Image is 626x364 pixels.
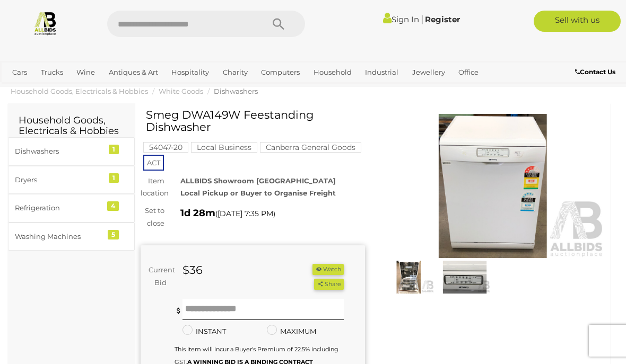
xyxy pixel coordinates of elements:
a: Jewellery [408,64,449,81]
span: ACT [143,155,164,171]
span: | [421,13,423,25]
h1: Smeg DWA149W Feestanding Dishwasher [146,109,362,133]
img: Smeg DWA149W Feestanding Dishwasher [439,261,490,294]
mark: Local Business [191,142,257,153]
a: Office [454,64,483,81]
strong: ALLBIDS Showroom [GEOGRAPHIC_DATA] [180,176,336,185]
a: Trucks [37,64,67,81]
div: 1 [109,145,119,154]
a: Household Goods, Electricals & Hobbies [11,87,148,95]
div: 5 [108,230,119,239]
li: Watch this item [312,264,343,275]
div: Refrigeration [15,202,102,214]
a: Refrigeration 4 [8,194,135,222]
a: Wine [72,64,99,81]
a: Contact Us [575,66,618,78]
a: Hospitality [167,64,213,81]
a: Computers [257,64,304,81]
a: Register [425,14,460,24]
a: [GEOGRAPHIC_DATA] [44,81,127,99]
strong: $36 [182,263,203,277]
a: Sign In [383,14,419,24]
a: Cars [8,64,31,81]
label: INSTANT [182,325,226,338]
div: Dryers [15,174,102,186]
div: 1 [109,173,119,183]
span: ( ) [215,209,275,218]
a: Dryers 1 [8,166,135,194]
span: [DATE] 7:35 PM [218,209,273,218]
h2: Household Goods, Electricals & Hobbies [19,116,124,137]
a: Household [309,64,356,81]
label: MAXIMUM [267,325,316,338]
a: Washing Machines 5 [8,223,135,251]
div: 4 [107,201,119,211]
a: White Goods [159,87,203,95]
button: Share [314,279,343,290]
img: Allbids.com.au [33,11,58,35]
div: Dishwashers [15,145,102,157]
div: Item location [133,175,172,200]
a: Antiques & Art [105,64,162,81]
button: Watch [312,264,343,275]
a: Dishwashers [214,87,258,95]
strong: 1d 28m [180,207,215,219]
div: Washing Machines [15,230,102,243]
div: Current Bid [141,264,175,289]
mark: 54047-20 [143,142,188,153]
a: Canberra General Goods [260,143,361,152]
img: Smeg DWA149W Feestanding Dishwasher [384,261,434,294]
div: Set to close [133,205,172,229]
img: Smeg DWA149W Feestanding Dishwasher [381,114,605,258]
a: 54047-20 [143,143,188,152]
a: Local Business [191,143,257,152]
a: Industrial [361,64,403,81]
strong: Local Pickup or Buyer to Organise Freight [180,189,336,197]
button: Search [252,11,305,37]
a: Sports [8,81,38,99]
a: Sell with us [534,11,621,32]
a: Charity [219,64,252,81]
mark: Canberra General Goods [260,142,361,153]
b: Contact Us [575,68,615,76]
a: Dishwashers 1 [8,137,135,165]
